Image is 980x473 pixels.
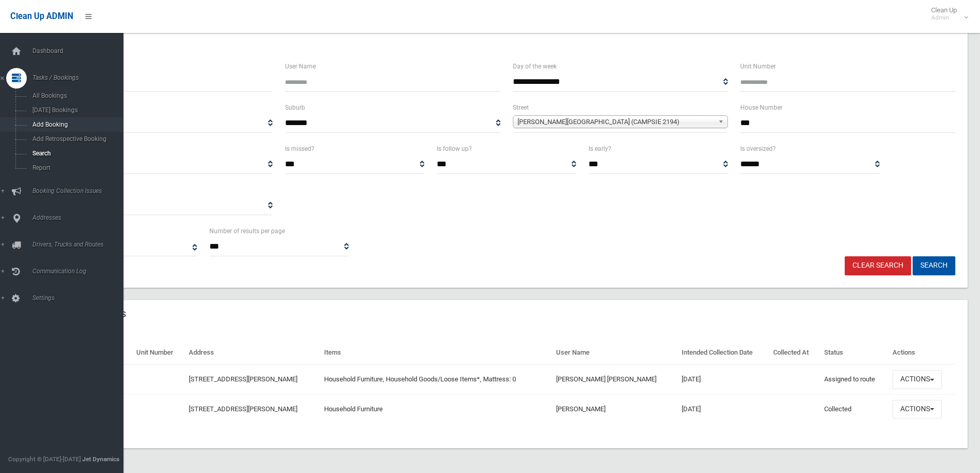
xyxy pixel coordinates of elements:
[29,187,131,195] span: Booking Collection Issues
[678,364,769,394] td: [DATE]
[29,164,122,171] span: Report
[82,456,119,463] strong: Jet Dynamics
[518,116,714,128] span: [PERSON_NAME][GEOGRAPHIC_DATA] (CAMPSIE 2194)
[320,364,552,394] td: Household Furniture, Household Goods/Loose Items*, Mattress: 0
[740,102,782,113] label: House Number
[888,341,955,364] th: Actions
[893,370,942,389] button: Actions
[320,394,552,424] td: Household Furniture
[552,341,678,364] th: User Name
[820,341,888,364] th: Status
[820,364,888,394] td: Assigned to route
[29,74,131,81] span: Tasks / Bookings
[740,143,776,154] label: Is oversized?
[29,214,131,221] span: Addresses
[678,394,769,424] td: [DATE]
[29,121,122,128] span: Add Booking
[845,256,911,275] a: Clear Search
[740,61,776,72] label: Unit Number
[189,405,297,413] a: [STREET_ADDRESS][PERSON_NAME]
[320,341,552,364] th: Items
[437,143,472,154] label: Is follow up?
[29,241,131,248] span: Drivers, Trucks and Routes
[285,143,314,154] label: Is missed?
[132,341,185,364] th: Unit Number
[29,294,131,302] span: Settings
[513,61,557,72] label: Day of the week
[678,341,769,364] th: Intended Collection Date
[29,150,122,157] span: Search
[589,143,611,154] label: Is early?
[29,135,122,143] span: Add Retrospective Booking
[10,11,73,21] span: Clean Up ADMIN
[29,107,122,114] span: [DATE] Bookings
[29,92,122,99] span: All Bookings
[769,341,819,364] th: Collected At
[552,364,678,394] td: [PERSON_NAME] [PERSON_NAME]
[513,102,529,113] label: Street
[29,47,131,55] span: Dashboard
[285,61,316,72] label: User Name
[913,256,955,275] button: Search
[8,456,81,463] span: Copyright © [DATE]-[DATE]
[185,341,320,364] th: Address
[893,400,942,419] button: Actions
[926,6,967,22] span: Clean Up
[29,268,131,275] span: Communication Log
[189,375,297,383] a: [STREET_ADDRESS][PERSON_NAME]
[820,394,888,424] td: Collected
[931,14,957,22] small: Admin
[552,394,678,424] td: [PERSON_NAME]
[209,225,285,237] label: Number of results per page
[285,102,305,113] label: Suburb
